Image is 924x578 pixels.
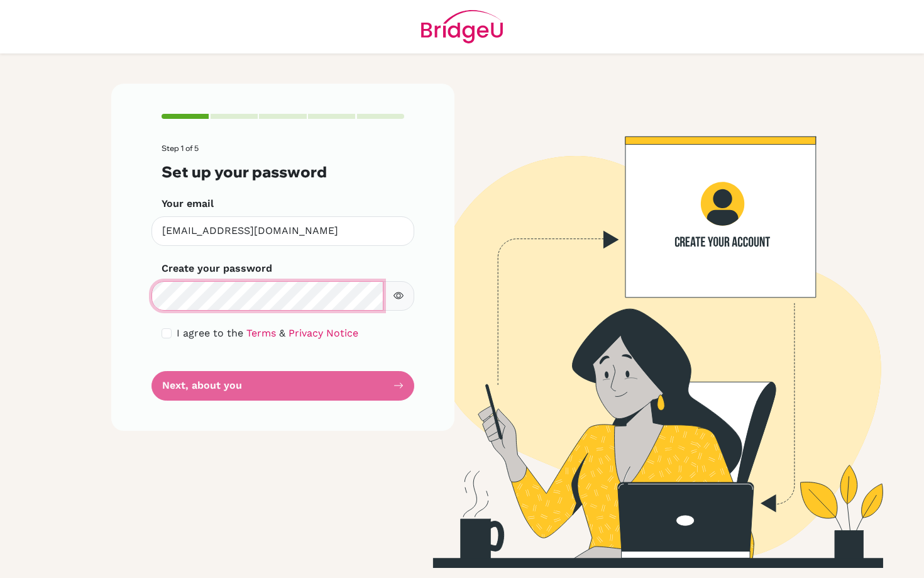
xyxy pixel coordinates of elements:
[151,216,414,246] input: Insert your email*
[279,327,285,339] span: &
[162,196,214,211] label: Your email
[162,143,199,153] span: Step 1 of 5
[177,327,243,339] span: I agree to the
[162,261,272,276] label: Create your password
[289,327,358,339] a: Privacy Notice
[246,327,276,339] a: Terms
[162,163,404,181] h3: Set up your password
